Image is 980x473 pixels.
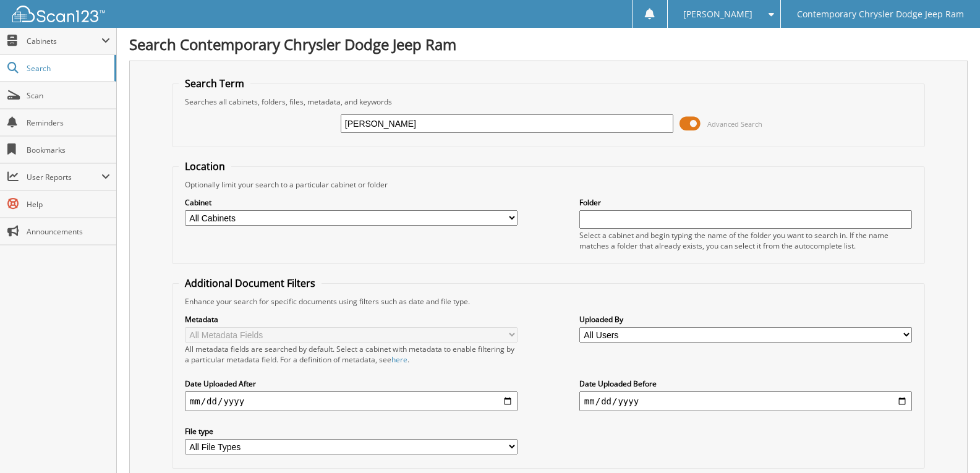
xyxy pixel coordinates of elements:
label: File type [185,426,518,437]
img: scan123-logo-white.svg [12,6,105,22]
div: All metadata fields are searched by default. Select a cabinet with metadata to enable filtering b... [185,344,518,365]
label: Date Uploaded After [185,378,518,389]
div: Searches all cabinets, folders, files, metadata, and keywords [179,96,918,107]
label: Date Uploaded Before [579,378,912,389]
label: Cabinet [185,197,518,208]
legend: Location [179,160,231,173]
span: Scan [27,90,110,101]
span: Reminders [27,117,110,128]
span: Announcements [27,226,110,237]
span: Help [27,199,110,210]
legend: Additional Document Filters [179,276,322,290]
legend: Search Term [179,77,250,90]
span: User Reports [27,172,101,182]
h1: Search Contemporary Chrysler Dodge Jeep Ram [129,34,968,54]
div: Optionally limit your search to a particular cabinet or folder [179,179,918,190]
label: Uploaded By [579,314,912,325]
span: Search [27,63,108,74]
span: Contemporary Chrysler Dodge Jeep Ram [797,11,964,18]
span: Bookmarks [27,145,110,155]
span: Advanced Search [707,119,762,129]
input: end [579,391,912,411]
label: Metadata [185,314,518,325]
div: Select a cabinet and begin typing the name of the folder you want to search in. If the name match... [579,230,912,251]
span: [PERSON_NAME] [683,11,752,18]
span: Cabinets [27,36,101,46]
label: Folder [579,197,912,208]
a: here [391,354,407,365]
div: Enhance your search for specific documents using filters such as date and file type. [179,296,918,307]
input: start [185,391,518,411]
